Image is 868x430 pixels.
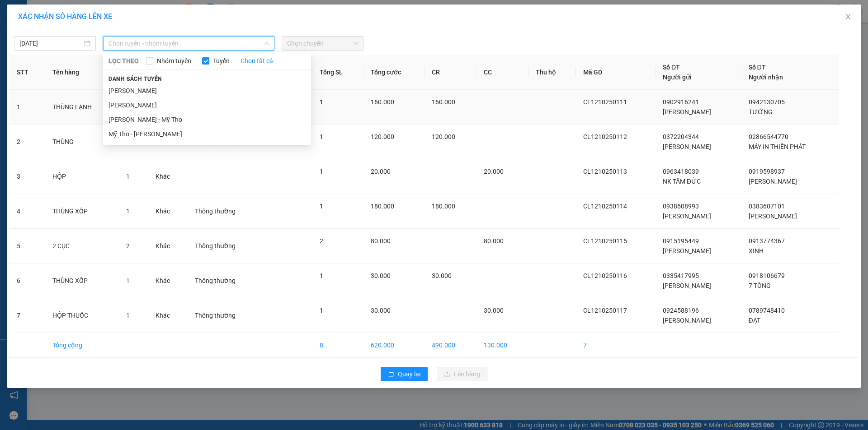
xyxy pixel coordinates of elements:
[583,98,627,106] span: CL1210250111
[148,264,188,298] td: Khác
[371,272,391,279] span: 30.000
[663,108,711,116] span: [PERSON_NAME]
[148,159,188,194] td: Khác
[103,112,311,127] li: [PERSON_NAME] - Mỹ Tho
[663,247,711,254] span: [PERSON_NAME]
[106,8,127,17] span: Nhận:
[749,143,806,150] span: MÁY IN THIÊN PHÁT
[476,55,528,90] th: CC
[576,333,656,358] td: 7
[45,264,118,298] td: THÙNG XỐP
[583,133,627,140] span: CL1210250112
[663,74,692,81] span: Người gửi
[583,237,627,245] span: CL1210250115
[749,247,764,254] span: XINH
[663,317,711,324] span: [PERSON_NAME]
[9,90,45,125] td: 1
[749,168,785,175] span: 0919598937
[106,8,209,28] div: [GEOGRAPHIC_DATA]
[45,298,118,333] td: HỘP THUỐC
[241,56,273,66] a: Chọn tất cả
[126,242,130,250] span: 2
[663,282,711,289] span: [PERSON_NAME]
[749,272,785,279] span: 0918106679
[188,229,263,264] td: Thông thường
[8,29,99,42] div: 0372204344
[103,98,311,112] li: [PERSON_NAME]
[476,333,528,358] td: 130.000
[320,168,323,175] span: 1
[188,194,263,229] td: Thông thường
[749,213,797,220] span: [PERSON_NAME]
[8,42,99,74] div: [GEOGRAPHIC_DATA] , [GEOGRAPHIC_DATA]
[312,55,363,90] th: Tổng SL
[425,333,476,358] td: 490.000
[663,272,699,279] span: 0335417995
[320,203,323,210] span: 1
[388,371,394,378] span: rollback
[583,307,627,314] span: CL1210250117
[45,333,118,358] td: Tổng cộng
[9,55,45,90] th: STT
[432,272,452,279] span: 30.000
[45,159,118,194] td: HỘP
[663,178,701,185] span: NK TÂM ĐỨC
[749,64,766,71] span: Số ĐT
[9,159,45,194] td: 3
[583,168,627,175] span: CL1210250113
[9,229,45,264] td: 5
[320,98,323,106] span: 1
[153,56,195,66] span: Nhóm tuyến
[398,369,420,379] span: Quay lại
[663,307,699,314] span: 0924588196
[749,317,760,324] span: ĐẠT
[45,194,118,229] td: THÙNG XỐP
[106,28,209,39] div: MÁY IN THIÊN PHÁT
[45,90,118,125] td: THÙNG LẠNH
[484,237,504,245] span: 80.000
[484,168,504,175] span: 20.000
[663,133,699,140] span: 0372204344
[363,55,425,90] th: Tổng cước
[663,143,711,150] span: [PERSON_NAME]
[103,127,311,141] li: Mỹ Tho - [PERSON_NAME]
[749,98,785,106] span: 0942130705
[381,367,428,381] button: rollbackQuay lại
[108,56,139,66] span: LỌC THEO
[583,272,627,279] span: CL1210250116
[320,307,323,314] span: 1
[126,277,130,284] span: 1
[663,98,699,106] span: 0902916241
[576,55,656,90] th: Mã GD
[835,5,861,30] button: Close
[45,55,118,90] th: Tên hàng
[106,56,118,66] span: TC:
[9,264,45,298] td: 6
[18,12,112,21] span: XÁC NHẬN SỐ HÀNG LÊN XE
[844,13,852,20] span: close
[663,64,680,71] span: Số ĐT
[108,37,269,50] span: Chọn tuyến - nhóm tuyến
[126,312,130,319] span: 1
[371,237,391,245] span: 80.000
[188,298,263,333] td: Thông thường
[749,74,783,81] span: Người nhận
[371,203,394,210] span: 180.000
[312,333,363,358] td: 8
[749,108,773,116] span: TƯỜNG
[126,173,130,180] span: 1
[148,229,188,264] td: Khác
[749,203,785,210] span: 0383607101
[749,237,785,245] span: 0913774367
[371,98,394,106] span: 160.000
[148,194,188,229] td: Khác
[432,203,455,210] span: 180.000
[287,37,358,50] span: Chọn chuyến
[8,8,99,18] div: [PERSON_NAME]
[9,125,45,159] td: 2
[320,272,323,279] span: 1
[8,18,99,29] div: [PERSON_NAME]
[371,168,391,175] span: 20.000
[103,83,311,98] li: [PERSON_NAME]
[371,307,391,314] span: 30.000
